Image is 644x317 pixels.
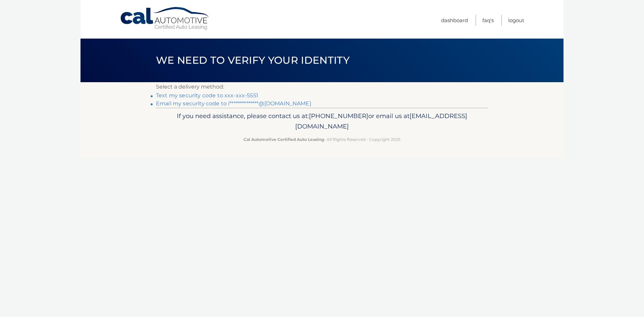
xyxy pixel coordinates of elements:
[160,111,484,132] p: If you need assistance, please contact us at: or email us at
[309,112,368,120] span: [PHONE_NUMBER]
[508,15,524,26] a: Logout
[160,136,484,143] p: - All Rights Reserved - Copyright 2025
[156,54,350,66] span: We need to verify your identity
[120,7,210,31] a: Cal Automotive
[244,137,324,142] strong: Cal Automotive Certified Auto Leasing
[156,82,488,92] p: Select a delivery method:
[441,15,468,26] a: Dashboard
[156,92,258,99] a: Text my security code to xxx-xxx-5551
[482,15,494,26] a: FAQ's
